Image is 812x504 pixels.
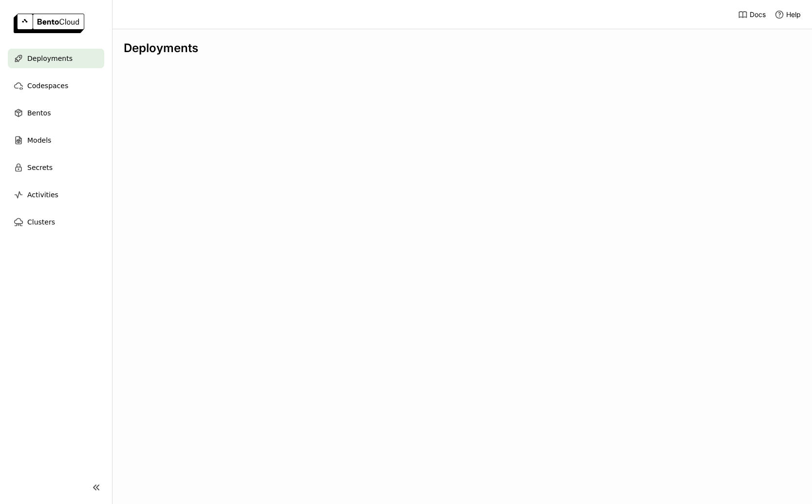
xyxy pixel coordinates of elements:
[8,103,104,123] a: Bentos
[27,107,51,119] span: Bentos
[774,10,801,19] div: Help
[14,14,84,33] img: logo
[27,216,55,228] span: Clusters
[27,189,58,201] span: Activities
[8,185,104,205] a: Activities
[27,80,68,92] span: Codespaces
[124,41,800,56] div: Deployments
[8,158,104,177] a: Secrets
[27,53,73,64] span: Deployments
[27,134,51,146] span: Models
[27,162,53,173] span: Secrets
[8,212,104,232] a: Clusters
[8,131,104,150] a: Models
[786,10,801,19] span: Help
[750,10,766,19] span: Docs
[738,10,766,19] a: Docs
